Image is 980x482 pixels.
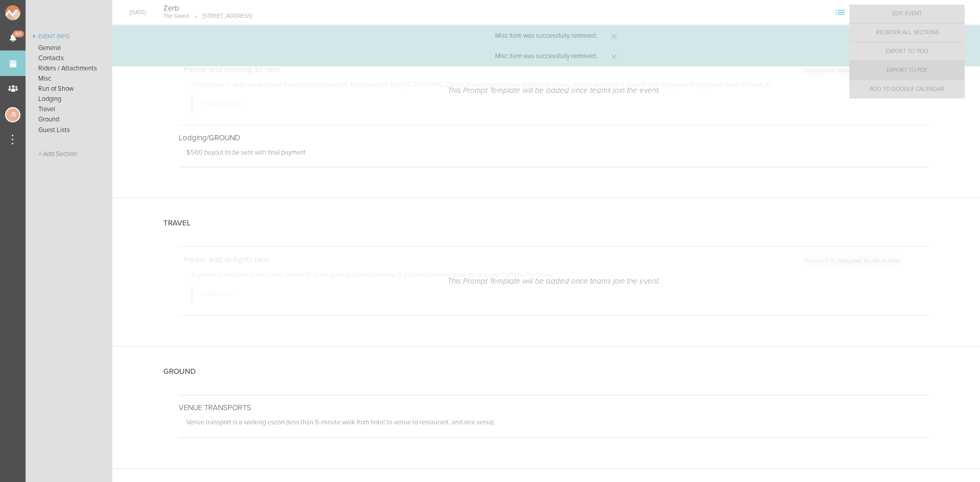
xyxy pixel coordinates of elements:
[26,104,112,114] a: Travel
[5,107,20,122] div: Jessica Smith
[849,61,965,80] a: Export to PDF
[26,53,112,63] a: Contacts
[26,63,112,73] a: Riders / Attachments
[189,13,252,20] p: [STREET_ADDRESS]
[849,80,965,98] a: Add to Google Calendar
[26,94,112,104] a: Lodging
[832,9,848,15] span: View Sections
[163,4,252,13] h4: Zerb
[179,133,929,142] p: Lodging/GROUND
[849,23,965,42] a: Reorder All Sections
[13,31,24,37] span: 60
[38,150,77,158] span: + Add Section
[26,114,112,124] a: Ground
[26,84,112,94] a: Run of Show
[849,42,965,61] a: Export to Text
[26,43,112,53] a: General
[5,5,63,20] img: NOMAD
[163,219,191,227] h4: Travel
[179,403,929,412] p: VENUE TRANSPORTS
[163,367,196,376] h4: Ground
[186,418,929,429] p: Venue transport is a walking escort (less than 5-minute walk from hotel to venue to restaurant, a...
[26,31,112,43] a: Event Info
[876,4,894,21] div: The Grand
[186,148,929,160] p: $500 buyout to be sent with final payment
[163,13,189,20] p: The Grand
[495,53,597,60] p: Misc Item was successfully removed.
[849,5,965,23] a: Edit Event
[26,73,112,84] a: Misc
[495,33,597,39] p: Misc Item was successfully removed.
[26,125,112,135] a: Guest Lists
[848,9,865,15] span: View Itinerary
